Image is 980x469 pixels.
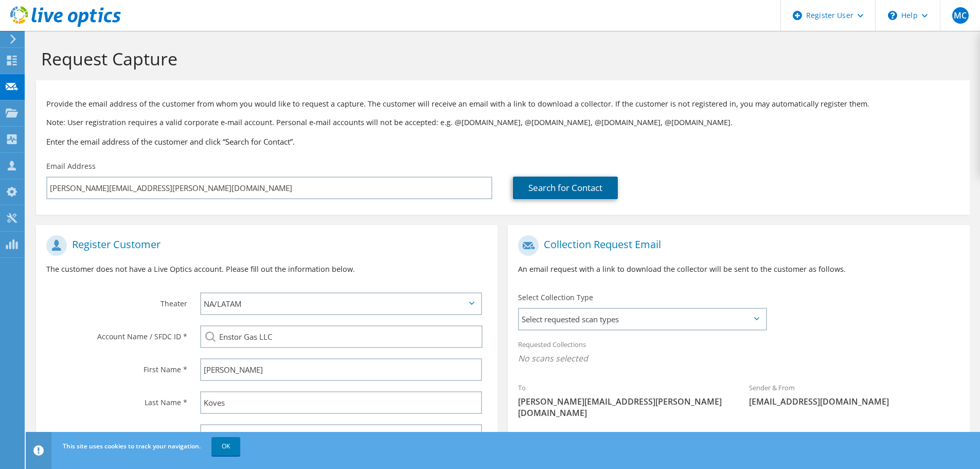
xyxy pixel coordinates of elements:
label: Last Name * [46,391,187,408]
label: Email Address [46,161,96,171]
label: Theater [46,292,187,309]
div: Requested Collections [508,334,969,372]
div: CC & Reply To [508,429,969,464]
a: Search for Contact [513,177,618,199]
span: No scans selected [518,353,959,364]
p: Note: User registration requires a valid corporate e-mail account. Personal e-mail accounts will ... [46,117,959,128]
h1: Collection Request Email [518,235,954,256]
span: [EMAIL_ADDRESS][DOMAIN_NAME] [749,396,959,407]
span: MC [952,7,969,24]
div: To [508,377,739,424]
label: First Name * [46,358,187,375]
label: Account Name / SFDC ID * [46,325,187,342]
div: Sender & From [739,377,970,412]
span: [PERSON_NAME][EMAIL_ADDRESS][PERSON_NAME][DOMAIN_NAME] [518,396,728,419]
p: An email request with a link to download the collector will be sent to the customer as follows. [518,264,959,275]
span: This site uses cookies to track your navigation. [63,442,201,450]
label: Phone Number [46,424,187,441]
label: Select Collection Type [518,292,593,303]
h3: Enter the email address of the customer and click “Search for Contact”. [46,136,959,147]
p: Provide the email address of the customer from whom you would like to request a capture. The cust... [46,98,959,110]
p: The customer does not have a Live Optics account. Please fill out the information below. [46,264,487,275]
a: OK [211,437,240,456]
span: Select requested scan types [519,309,765,329]
h1: Register Customer [46,235,482,256]
h1: Request Capture [41,48,959,70]
svg: \n [888,11,897,20]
